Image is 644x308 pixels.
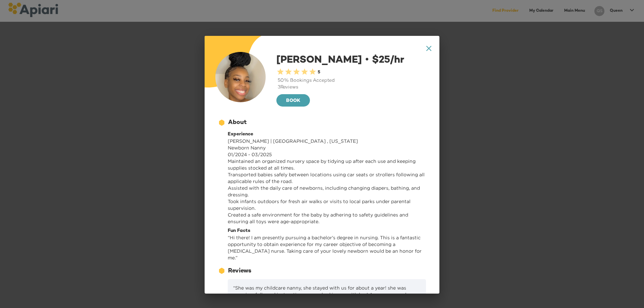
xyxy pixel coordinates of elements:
[228,118,247,127] div: About
[276,52,429,108] div: [PERSON_NAME]
[282,97,305,105] span: BOOK
[365,54,369,64] span: •
[276,77,429,84] div: 50 % Bookings Accepted
[228,267,251,275] div: Reviews
[228,138,426,225] p: [PERSON_NAME] | [GEOGRAPHIC_DATA] , [US_STATE] Newborn Nanny 01/2024 - 03/2025 Maintained an orga...
[215,52,266,102] img: user-photo-123-1743296140864.jpeg
[317,69,320,76] div: 5
[276,84,429,91] div: 3 Reviews
[362,55,404,66] span: $ 25 /hr
[228,131,426,138] div: Experience
[228,228,426,234] div: Fun Facts
[228,235,422,260] span: “ Hi there! I am presently pursuing a bachelor's degree in nursing. This is a fantastic opportuni...
[276,94,310,107] button: BOOK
